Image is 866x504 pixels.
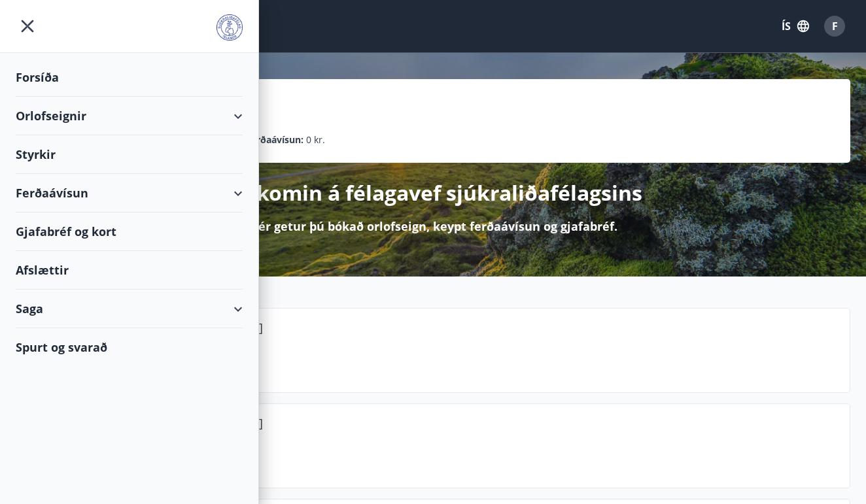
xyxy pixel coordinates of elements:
[16,97,243,135] div: Orlofseignir
[16,174,243,212] div: Ferðaávísun
[16,14,39,38] button: menu
[16,251,243,290] div: Afslættir
[224,178,642,207] p: Velkomin á félagavef sjúkraliðafélagsins
[774,14,816,38] button: ÍS
[832,19,838,33] span: F
[16,58,243,97] div: Forsíða
[217,14,243,41] img: union_logo
[249,218,617,235] p: Hér getur þú bókað orlofseign, keypt ferðaávísun og gjafabréf.
[112,341,839,363] p: Holtaland 7
[112,437,839,459] p: Holtaland 7
[16,135,243,174] div: Styrkir
[16,290,243,328] div: Saga
[16,212,243,251] div: Gjafabréf og kort
[16,328,243,366] div: Spurt og svarað
[306,133,325,147] span: 0 kr.
[819,10,850,42] button: F
[246,133,303,147] p: Ferðaávísun :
